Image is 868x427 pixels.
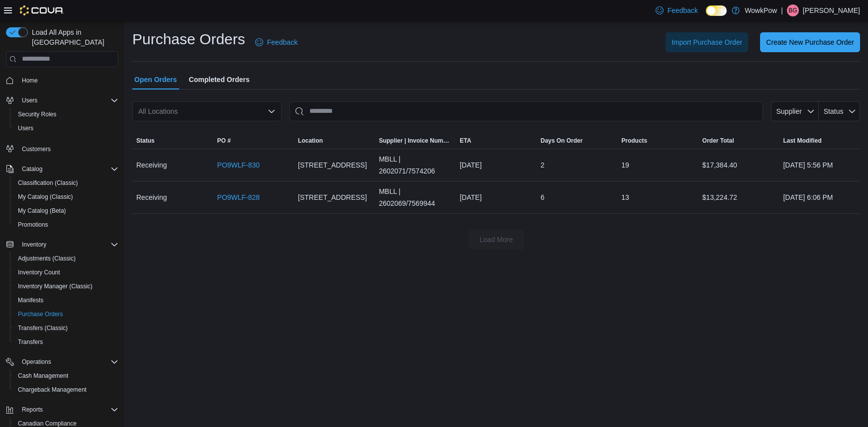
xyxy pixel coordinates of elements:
a: Purchase Orders [14,308,67,320]
a: Chargeback Management [14,384,91,396]
button: Cash Management [10,369,122,383]
a: PO9WLF-830 [217,159,260,171]
span: Supplier | Invoice Number [379,137,452,145]
span: BG [788,4,797,16]
div: Bruce Gorman [787,4,799,16]
span: Transfers [14,336,118,348]
div: MBLL | 2602069/7569944 [375,181,456,213]
button: Classification (Classic) [10,176,122,190]
a: Feedback [251,32,301,52]
span: PO # [217,137,231,145]
span: Catalog [22,165,42,173]
button: Inventory Count [10,265,122,279]
span: Create New Purchase Order [766,37,854,47]
button: Supplier | Invoice Number [375,133,456,149]
span: Cash Management [18,372,68,380]
span: 13 [621,191,629,203]
span: Inventory Count [14,266,118,278]
span: Feedback [668,5,698,15]
span: My Catalog (Classic) [18,193,73,201]
div: [DATE] 5:56 PM [779,155,860,175]
span: Promotions [18,221,48,229]
span: Status [824,107,844,115]
span: Status [136,137,155,145]
span: Order Total [702,137,734,145]
span: Feedback [267,37,297,47]
span: Inventory [18,239,118,251]
span: Manifests [14,294,118,306]
div: [DATE] 6:06 PM [779,187,860,207]
span: Purchase Orders [14,308,118,320]
a: Customers [18,143,55,155]
button: Chargeback Management [10,383,122,397]
input: Dark Mode [706,5,727,16]
span: Inventory Manager (Classic) [18,282,93,290]
button: Open list of options [268,107,276,115]
span: Manifests [18,296,43,304]
p: WowkPow [745,4,777,16]
button: Days On Order [537,133,618,149]
button: Inventory Manager (Classic) [10,279,122,293]
button: Inventory [18,239,50,251]
button: Inventory [2,238,122,252]
span: Chargeback Management [18,386,87,394]
button: Last Modified [779,133,860,149]
a: Security Roles [14,108,60,120]
img: Cova [20,5,64,15]
button: Status [819,101,860,121]
span: Adjustments (Classic) [14,253,118,264]
span: My Catalog (Beta) [18,207,66,215]
span: Security Roles [14,108,118,120]
a: Manifests [14,294,47,306]
button: Catalog [18,163,46,175]
span: Load All Apps in [GEOGRAPHIC_DATA] [28,27,118,47]
a: Home [18,75,42,86]
span: Users [18,124,33,132]
span: Operations [18,356,118,368]
button: Order Total [698,133,779,149]
a: PO9WLF-828 [217,191,260,203]
button: Purchase Orders [10,307,122,321]
span: Supplier [776,107,802,115]
span: Receiving [136,159,167,171]
a: Adjustments (Classic) [14,253,80,264]
p: [PERSON_NAME] [803,4,860,16]
span: Transfers (Classic) [18,324,68,332]
button: Transfers [10,335,122,349]
a: Feedback [652,0,702,20]
span: Purchase Orders [18,310,63,318]
a: Inventory Manager (Classic) [14,280,96,292]
button: Operations [2,355,122,369]
span: Catalog [18,163,118,175]
span: Users [14,122,118,134]
span: Security Roles [18,110,56,118]
button: Supplier [771,101,819,121]
button: Security Roles [10,107,122,121]
button: Import Purchase Order [666,32,748,52]
span: Operations [22,358,51,366]
span: Inventory [22,241,46,249]
span: Reports [22,406,43,414]
span: Products [621,137,647,145]
div: Location [298,137,323,145]
a: Cash Management [14,370,72,382]
span: Transfers (Classic) [14,322,118,334]
button: Transfers (Classic) [10,321,122,335]
span: Open Orders [134,70,177,89]
button: ETA [456,133,537,149]
button: Reports [2,403,122,417]
span: 6 [541,191,545,203]
button: Adjustments (Classic) [10,252,122,265]
button: Home [2,73,122,87]
a: Users [14,122,37,134]
span: Classification (Classic) [18,179,78,187]
span: Home [22,77,38,85]
div: [DATE] [456,155,537,175]
span: Promotions [14,219,118,231]
span: Classification (Classic) [14,177,118,189]
button: Users [18,94,41,106]
button: Operations [18,356,55,368]
span: [STREET_ADDRESS] [298,159,367,171]
button: Products [617,133,698,149]
span: Adjustments (Classic) [18,255,76,262]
